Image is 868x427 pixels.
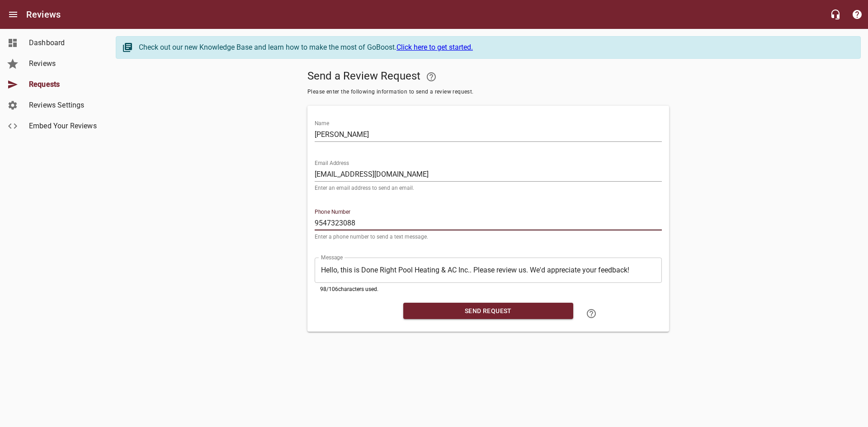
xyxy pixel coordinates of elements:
[307,88,669,97] span: Please enter the following information to send a review request.
[2,4,24,25] button: Open drawer
[315,209,350,215] label: Phone Number
[396,43,473,52] a: Click here to get started.
[315,185,662,191] p: Enter an email address to send an email.
[321,266,656,274] textarea: Hello, this is Done Right Pool Heating & AC Inc.. Please review us. We'd appreciate your feedback!
[29,121,98,131] span: Embed Your Reviews
[26,7,61,22] h6: Reviews
[420,66,442,88] a: Your Google or Facebook account must be connected to "Send a Review Request"
[403,303,573,319] button: Send Request
[320,286,378,292] span: 98 / 106 characters used.
[846,4,868,25] button: Support Portal
[410,305,566,317] span: Send Request
[29,100,98,111] span: Reviews Settings
[29,58,98,69] span: Reviews
[29,79,98,90] span: Requests
[29,38,98,48] span: Dashboard
[580,303,602,324] a: Learn how to "Send a Review Request"
[307,66,669,88] h5: Send a Review Request
[825,4,846,25] button: Live Chat
[315,121,329,126] label: Name
[315,234,662,239] p: Enter a phone number to send a text message.
[315,160,349,166] label: Email Address
[139,42,851,53] div: Check out our new Knowledge Base and learn how to make the most of GoBoost.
